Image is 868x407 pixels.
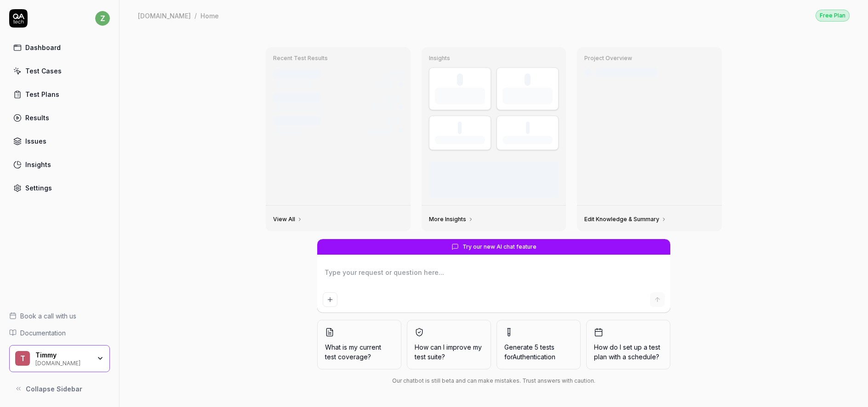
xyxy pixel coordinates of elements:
div: Test Executions (last 30 days) [435,88,485,104]
h3: Recent Test Results [273,55,403,62]
div: - [458,122,462,134]
button: How do I set up a test plan with a schedule? [586,320,670,369]
div: 0 [457,73,463,86]
span: Collapse Sidebar [26,384,82,394]
span: Documentation [20,328,66,338]
div: / [194,11,197,20]
div: Test Cases [25,66,62,76]
a: Settings [9,179,110,197]
div: Test Plans [25,89,59,99]
div: 12/12 tests [367,127,395,135]
span: T [15,351,30,366]
h3: Insights [429,55,559,62]
div: Manual Trigger [273,80,314,88]
span: Book a call with us [20,311,76,321]
div: Home [200,11,219,20]
div: 2h ago [385,70,403,78]
div: [DOMAIN_NAME] [35,359,91,366]
div: [DATE] [385,117,403,125]
div: GitHub Push • main [273,103,325,112]
div: 12 tests [374,80,395,88]
button: How can I improve my test suite? [407,320,491,369]
div: Issues [25,136,46,146]
div: Test Cases (enabled) [503,88,553,104]
span: z [95,11,110,26]
a: Insights [9,156,110,173]
div: Our chatbot is still beta and can make mistakes. Trust answers with caution. [317,377,670,385]
span: What is my current test coverage? [325,342,394,362]
span: Generate 5 tests for Authentication [504,343,555,361]
div: Dashboard [25,43,61,52]
a: Test Cases [9,62,110,80]
a: More Insights [429,216,474,223]
span: Try our new AI chat feature [463,243,537,251]
div: Avg Duration [503,136,553,144]
h3: Project Overview [584,55,714,62]
a: Test Plans [9,85,110,103]
button: Free Plan [816,9,850,22]
a: View All [273,216,303,223]
span: How do I set up a test plan with a schedule? [594,342,662,362]
div: Success Rate [435,136,485,144]
div: 4h ago [384,94,403,102]
button: Add attachment [323,292,337,307]
div: Test run #1232 [273,116,321,126]
div: 8/12 tests [369,103,395,112]
div: Results [25,113,49,123]
button: What is my current test coverage? [317,320,401,369]
a: Issues [9,132,110,150]
div: [DOMAIN_NAME] [138,11,191,20]
div: Free Plan [816,10,850,22]
button: Generate 5 tests forAuthentication [497,320,581,369]
button: Collapse Sidebar [9,379,110,398]
a: Documentation [9,328,110,338]
div: Settings [25,183,52,193]
a: Dashboard [9,39,110,56]
div: 0 [525,73,531,86]
div: Timmy [35,351,91,359]
a: Results [9,109,110,127]
div: - [526,122,530,134]
div: Test run #1233 [273,93,321,102]
div: Insights [25,160,51,169]
button: z [95,9,110,28]
button: TTimmy[DOMAIN_NAME] [9,345,110,373]
a: Edit Knowledge & Summary [584,216,667,223]
div: Last crawled [DATE] [595,67,657,77]
div: Test run #1234 [273,69,321,79]
a: Book a call with us [9,311,110,321]
span: How can I improve my test suite? [415,342,483,362]
div: Scheduled [273,127,303,135]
